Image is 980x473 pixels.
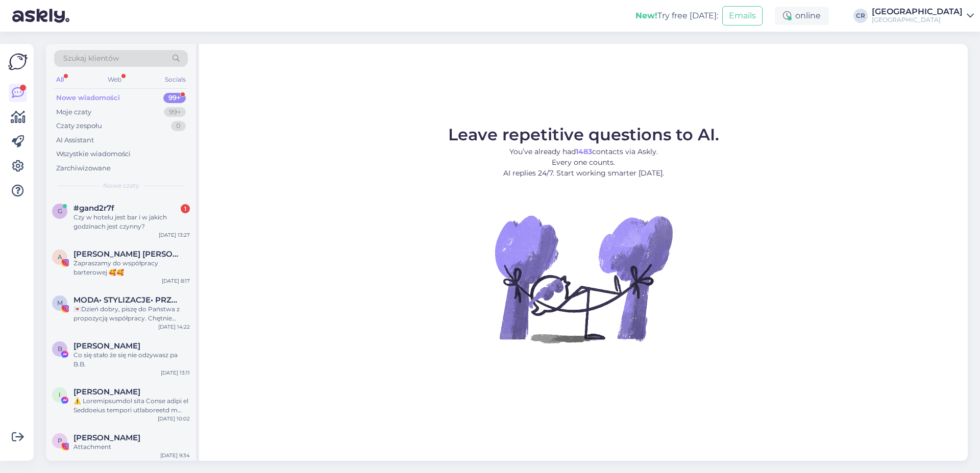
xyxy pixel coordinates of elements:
[576,147,592,156] b: 1483
[56,135,94,145] div: AI Assistant
[162,277,190,285] div: [DATE] 8:17
[73,387,140,396] span: Igor Jafar
[73,295,180,305] span: MODA• STYLIZACJE• PRZEGLĄDY KOLEKCJI
[56,149,131,159] div: Wszystkie wiadomości
[56,121,102,131] div: Czaty zespołu
[58,207,62,215] span: g
[73,250,180,259] span: Anna Żukowska Ewa Adamczewska BLIŹNIACZKI • Bóg • rodzina • dom
[158,323,190,331] div: [DATE] 14:22
[448,146,719,179] p: You’ve already had contacts via Askly. Every one counts. AI replies 24/7. Start working smarter [...
[722,6,763,26] button: Emails
[158,415,190,422] div: [DATE] 10:02
[73,213,190,231] div: Czy w hotelu jest bar i w jakich godzinach jest czynny?
[58,253,62,261] span: A
[54,73,66,86] div: All
[56,163,111,173] div: Zarchiwizowane
[448,125,719,144] span: Leave repetitive questions to AI.
[58,437,62,444] span: P
[163,93,186,103] div: 99+
[58,345,62,353] span: B
[73,433,140,442] span: Paweł Pokarowski
[8,52,28,71] img: Askly Logo
[56,93,120,103] div: Nowe wiadomości
[181,204,190,213] div: 1
[73,341,140,351] span: Bożena Bolewicz
[872,16,963,24] div: [GEOGRAPHIC_DATA]
[160,452,190,459] div: [DATE] 9:34
[106,73,124,86] div: Web
[163,73,188,86] div: Socials
[56,107,91,117] div: Moje czaty
[161,369,190,377] div: [DATE] 13:11
[492,187,675,370] img: No Chat active
[73,351,190,369] div: Co się stało że się nie odzywasz pa B.B.
[775,7,829,25] div: online
[159,231,190,239] div: [DATE] 13:27
[73,259,190,277] div: Zapraszamy do współpracy barterowej 🥰🥰
[164,107,186,117] div: 99+
[635,10,718,22] div: Try free [DATE]:
[103,181,139,190] span: Nowe czaty
[63,53,119,64] span: Szukaj klientów
[853,9,868,23] div: CR
[872,8,963,16] div: [GEOGRAPHIC_DATA]
[73,396,190,415] div: ⚠️ Loremipsumdol sita Conse adipi el Seddoeius tempori utlaboreetd m aliqua enimadmini veniamqún...
[59,391,61,399] span: I
[57,299,63,307] span: M
[73,442,190,452] div: Attachment
[73,204,114,213] span: #gand2r7f
[73,305,190,323] div: 💌Dzień dobry, piszę do Państwa z propozycją współpracy. Chętnie odwiedziłabym Państwa hotel z rod...
[635,11,657,20] b: New!
[872,8,974,24] a: [GEOGRAPHIC_DATA][GEOGRAPHIC_DATA]
[171,121,186,131] div: 0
